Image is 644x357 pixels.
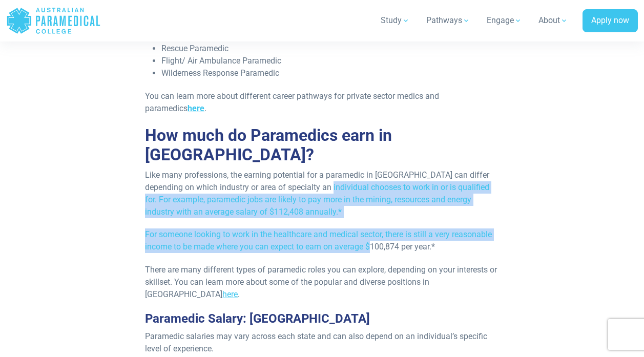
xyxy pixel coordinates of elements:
[420,6,476,35] a: Pathways
[145,330,499,355] p: Paramedic salaries may vary across each state and can also depend on an individual’s specific lev...
[6,4,101,37] a: Australian Paramedical College
[161,67,499,79] li: Wilderness Response Paramedic
[188,103,204,113] a: here
[532,6,574,35] a: About
[222,289,238,299] a: here
[145,125,499,165] h2: How much do Paramedics earn in [GEOGRAPHIC_DATA]?
[161,55,499,67] li: Flight/ Air Ambulance Paramedic
[145,90,499,115] p: You can learn more about different career pathways for private sector medics and paramedics .
[481,6,528,35] a: Engage
[145,311,499,326] h3: Paramedic Salary: [GEOGRAPHIC_DATA]
[145,228,499,253] p: For someone looking to work in the healthcare and medical sector, there is still a very reasonabl...
[145,264,499,301] p: There are many different types of paramedic roles you can explore, depending on your interests or...
[161,43,499,55] li: Rescue Paramedic
[145,169,499,218] p: Like many professions, the earning potential for a paramedic in [GEOGRAPHIC_DATA] can differ depe...
[583,9,638,33] a: Apply now
[375,6,416,35] a: Study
